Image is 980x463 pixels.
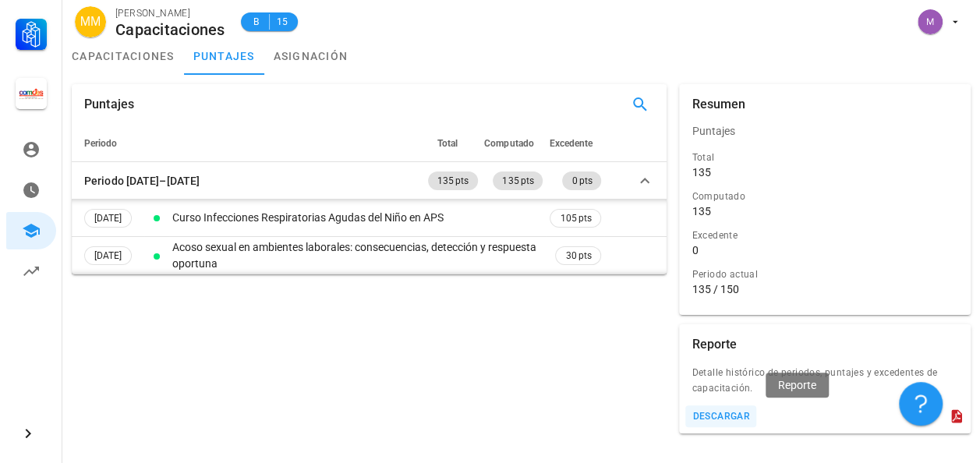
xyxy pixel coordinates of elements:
[115,5,225,21] div: [PERSON_NAME]
[425,125,481,162] th: Total
[692,165,710,179] div: 135
[546,125,604,162] th: Excedente
[115,21,225,38] div: Capacitaciones
[484,138,533,149] span: Computado
[169,237,547,274] td: Acoso sexual en ambientes laborales: consecuencias, detección y respuesta oportuna
[250,14,263,30] span: B
[94,210,122,227] span: [DATE]
[169,200,547,237] td: Curso Infecciones Respiratorias Agudas del Niño en APS
[75,6,106,37] div: avatar
[692,84,745,125] div: Resumen
[437,138,458,149] span: Total
[692,324,737,365] div: Reporte
[918,9,943,34] div: avatar
[692,243,698,257] div: 0
[264,37,358,75] a: asignación
[94,247,122,264] span: [DATE]
[692,267,958,282] div: Periodo actual
[549,138,592,149] span: Excedente
[84,172,200,189] div: Periodo [DATE]–[DATE]
[84,84,134,125] div: Puntajes
[560,210,591,226] span: 105 pts
[502,171,533,190] span: 135 pts
[437,171,469,190] span: 135 pts
[692,189,958,204] div: Computado
[692,228,958,243] div: Excedente
[571,171,592,190] span: 0 pts
[80,6,101,37] span: MM
[679,112,971,150] div: Puntajes
[685,405,756,427] button: descargar
[62,37,184,75] a: capacitaciones
[692,411,750,422] div: descargar
[692,204,710,218] div: 135
[692,282,958,296] div: 135 / 150
[72,125,425,162] th: Periodo
[276,14,288,30] span: 15
[184,37,264,75] a: puntajes
[84,138,117,149] span: Periodo
[692,150,958,165] div: Total
[679,365,971,405] div: Detalle histórico de periodos, puntajes y excedentes de capacitación.
[565,248,591,263] span: 30 pts
[481,125,546,162] th: Computado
